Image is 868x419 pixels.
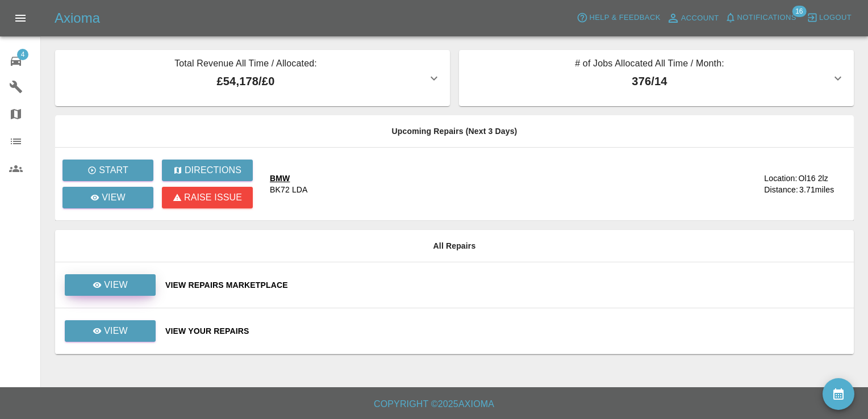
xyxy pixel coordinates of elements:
button: Raise issue [162,187,253,208]
a: Account [663,9,722,27]
a: View Repairs Marketplace [165,279,845,291]
button: Help & Feedback [574,9,663,27]
div: BK72 LDA [270,184,308,195]
button: availability [823,378,854,410]
div: Location: [764,173,797,184]
button: Directions [162,160,253,181]
p: Raise issue [184,191,242,204]
span: Logout [819,11,852,24]
th: All Repairs [55,230,854,262]
button: # of Jobs Allocated All Time / Month:376/14 [459,50,854,106]
span: Notifications [737,11,796,24]
p: View [102,191,126,204]
p: View [104,324,128,338]
h5: Axioma [55,9,100,27]
a: View [65,274,156,296]
p: £54,178 / £0 [64,73,427,90]
h6: Copyright © 2025 Axioma [9,396,859,412]
p: View [104,278,128,292]
span: 16 [792,6,806,17]
a: View [64,280,156,289]
a: BMWBK72 LDA [270,173,731,195]
a: Location:Ol16 2lzDistance:3.71miles [740,173,845,195]
a: View [62,187,153,208]
div: BMW [270,173,308,184]
p: # of Jobs Allocated All Time / Month: [468,57,831,73]
span: Help & Feedback [589,11,660,24]
span: 4 [17,49,28,60]
p: Start [99,164,128,177]
span: Account [681,12,719,25]
button: Total Revenue All Time / Allocated:£54,178/£0 [55,50,450,106]
th: Upcoming Repairs (Next 3 Days) [55,115,854,148]
p: Directions [185,164,241,177]
div: Ol16 2lz [798,173,828,184]
button: Start [62,160,153,181]
div: 3.71 miles [799,184,845,195]
a: View Your Repairs [165,325,845,337]
button: Notifications [722,9,799,27]
div: Distance: [764,184,798,195]
p: Total Revenue All Time / Allocated: [64,57,427,73]
p: 376 / 14 [468,73,831,90]
button: Open drawer [7,5,34,32]
a: View [64,326,156,335]
button: Logout [804,9,854,27]
a: View [65,320,156,342]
